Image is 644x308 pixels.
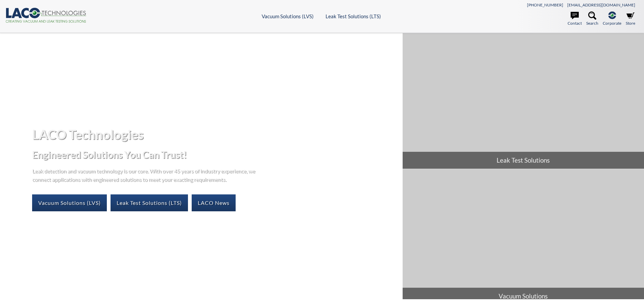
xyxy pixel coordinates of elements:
[603,20,621,26] span: Corporate
[568,11,582,26] a: Contact
[527,2,563,7] a: [PHONE_NUMBER]
[32,126,397,143] h1: LACO Technologies
[262,13,314,19] a: Vacuum Solutions (LVS)
[403,152,644,169] span: Leak Test Solutions
[111,194,188,211] a: Leak Test Solutions (LTS)
[32,194,107,211] a: Vacuum Solutions (LVS)
[403,288,644,305] span: Vacuum Solutions
[586,11,598,26] a: Search
[403,169,644,305] a: Vacuum Solutions
[567,2,635,7] a: [EMAIL_ADDRESS][DOMAIN_NAME]
[403,33,644,169] a: Leak Test Solutions
[192,194,236,211] a: LACO News
[326,13,381,19] a: Leak Test Solutions (LTS)
[626,11,635,26] a: Store
[32,166,259,184] p: Leak detection and vacuum technology is our core. With over 45 years of industry experience, we c...
[32,148,397,161] h2: Engineered Solutions You Can Trust!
